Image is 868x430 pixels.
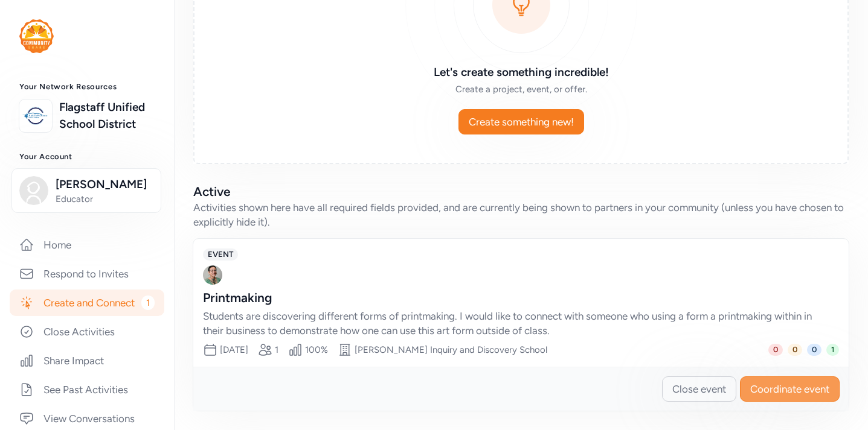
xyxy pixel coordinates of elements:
[19,19,54,53] img: logo
[22,103,49,129] img: logo
[355,344,547,356] div: [PERSON_NAME] Inquiry and Discovery School
[10,376,164,403] a: See Past Activities
[750,382,829,396] span: Coordinate event
[10,232,164,258] a: Home
[672,382,726,396] span: Close event
[203,248,238,261] span: EVENT
[10,318,164,345] a: Close Activities
[193,183,849,200] h2: Active
[56,176,153,193] span: [PERSON_NAME]
[141,296,155,310] span: 1
[347,83,695,95] div: Create a project, event, or offer.
[469,115,574,129] span: Create something new!
[10,261,164,287] a: Respond to Invites
[19,152,155,162] h3: Your Account
[740,376,840,402] button: Coordinate event
[826,344,839,356] span: 1
[10,289,164,316] a: Create and Connect1
[56,193,153,205] span: Educator
[193,200,849,229] div: Activities shown here have all required fields provided, and are currently being shown to partner...
[275,344,278,356] div: 1
[203,289,815,306] div: Printmaking
[662,376,736,402] button: Close event
[19,82,155,92] h3: Your Network Resources
[458,109,584,134] button: Create something new!
[347,64,695,81] h3: Let's create something incredible!
[59,99,155,133] a: Flagstaff Unified School District
[203,309,815,338] div: Students are discovering different forms of printmaking. I would like to connect with someone who...
[203,265,222,285] img: Avatar
[220,344,248,355] span: [DATE]
[11,168,161,213] button: [PERSON_NAME]Educator
[10,347,164,374] a: Share Impact
[768,344,783,356] span: 0
[788,344,802,356] span: 0
[305,344,328,356] div: 100%
[807,344,821,356] span: 0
